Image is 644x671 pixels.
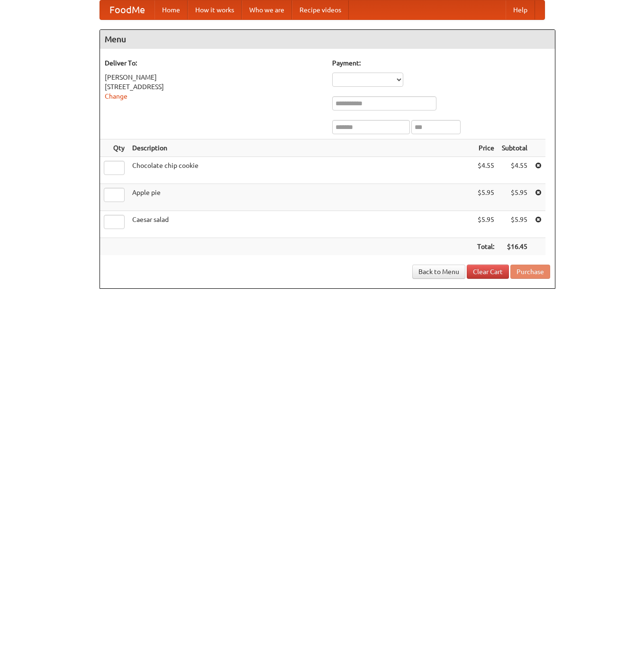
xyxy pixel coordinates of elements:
[473,139,498,157] th: Price
[473,211,498,238] td: $5.95
[100,0,154,19] a: FoodMe
[498,184,531,211] td: $5.95
[467,265,509,279] a: Clear Cart
[498,211,531,238] td: $5.95
[128,184,473,211] td: Apple pie
[128,157,473,184] td: Chocolate chip cookie
[473,238,498,256] th: Total:
[473,157,498,184] td: $4.55
[498,238,531,256] th: $16.45
[332,58,550,68] h5: Payment:
[242,0,292,19] a: Who we are
[105,82,323,92] div: [STREET_ADDRESS]
[498,157,531,184] td: $4.55
[188,0,242,19] a: How it works
[506,0,535,19] a: Help
[100,30,555,49] h4: Menu
[498,139,531,157] th: Subtotal
[510,265,550,279] button: Purchase
[105,73,323,82] div: [PERSON_NAME]
[100,139,128,157] th: Qty
[128,139,473,157] th: Description
[105,92,127,100] a: Change
[105,58,323,68] h5: Deliver To:
[292,0,349,19] a: Recipe videos
[412,265,465,279] a: Back to Menu
[473,184,498,211] td: $5.95
[128,211,473,238] td: Caesar salad
[154,0,188,19] a: Home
